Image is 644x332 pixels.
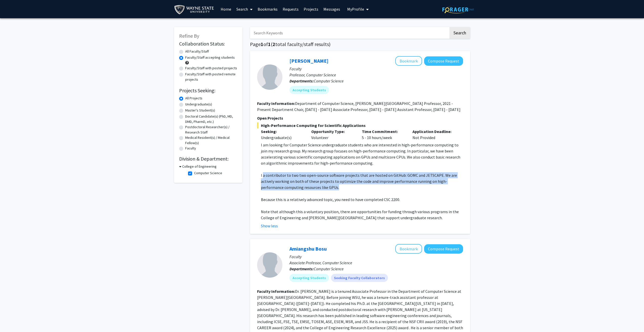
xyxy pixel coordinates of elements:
h2: Projects Seeking: [179,87,237,94]
input: Search Keywords [250,27,449,39]
p: Open Projects [257,115,463,121]
p: Application Deadline: [412,128,455,135]
div: 5 - 10 hours/week [358,128,409,141]
p: Opportunity Type: [311,128,354,135]
p: I a contributor to two two open-source software projects that are hosted on GitHub: GOMC and JETS... [261,172,463,190]
a: Requests [280,0,301,18]
div: Undergraduate(s) [261,135,304,141]
mat-chip: Accepting Students [289,86,329,94]
h2: Collaboration Status: [179,41,237,47]
a: Messages [321,0,343,18]
h2: Division & Department: [179,156,237,162]
label: Doctoral Candidate(s) (PhD, MD, DMD, PharmD, etc.) [185,114,237,124]
p: Professor, Computer Science [289,72,463,78]
button: Show less [261,223,278,229]
label: Undergraduate(s) [185,102,212,107]
mat-chip: Seeking Faculty Collaborators [331,274,388,282]
label: Master's Student(s) [185,108,215,113]
a: Home [218,0,234,18]
b: Faculty Information: [257,289,295,294]
p: I am looking for Computer Science undergraduate students who are interested in high-performance c... [261,142,463,166]
a: Amiangshu Bosu [289,246,327,252]
a: Search [234,0,255,18]
button: Compose Request to Loren Schwiebert [424,56,463,66]
button: Search [449,27,470,39]
img: ForagerOne Logo [442,6,474,13]
span: Computer Science [314,266,344,271]
p: Seeking: [261,128,304,135]
label: Faculty/Staff with posted remote projects [185,72,237,82]
b: Departments: [289,266,314,271]
span: 1 [261,41,263,47]
span: Computer Science [314,78,344,83]
label: Computer Science [194,170,222,176]
b: Faculty Information: [257,101,295,106]
p: Because this is a relatively advanced topic, you need to have completed CSC 2200. [261,196,463,203]
a: Projects [301,0,321,18]
mat-chip: Accepting Students [289,274,329,282]
div: Volunteer [307,128,358,141]
label: Postdoctoral Researcher(s) / Research Staff [185,124,237,135]
label: Medical Resident(s) / Medical Fellow(s) [185,135,237,146]
div: Not Provided [409,128,459,141]
label: Faculty [185,146,196,151]
button: Compose Request to Amiangshu Bosu [424,244,463,254]
iframe: Chat [4,309,22,328]
span: Refine By [179,33,199,39]
h3: College of Engineering [182,164,217,169]
img: Wayne State University Logo [174,4,216,15]
label: All Projects [185,96,202,101]
a: Bookmarks [255,0,280,18]
span: 1 [268,41,271,47]
button: Add Amiangshu Bosu to Bookmarks [395,244,422,254]
label: Faculty/Staff accepting students [185,55,235,60]
b: Departments: [289,78,314,83]
p: Time Commitment: [362,128,405,135]
span: High-Performance Computing for Scientific Applications [257,122,463,128]
h1: Page of ( total faculty/staff results) [250,41,470,47]
span: My Profile [347,7,364,12]
label: All Faculty/Staff [185,49,209,54]
p: Associate Professor, Computer Science [289,260,463,266]
p: Note that although this a voluntary position, there are opportunities for funding through various... [261,209,463,221]
span: 2 [273,41,275,47]
p: Faculty [289,66,463,72]
a: [PERSON_NAME] [289,58,328,64]
button: Add Loren Schwiebert to Bookmarks [395,56,422,66]
p: Faculty [289,254,463,260]
label: Faculty/Staff with posted projects [185,65,237,71]
fg-read-more: Department of Computer Science, [PERSON_NAME][GEOGRAPHIC_DATA] Professor, 2021 - Present Departme... [257,101,461,112]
